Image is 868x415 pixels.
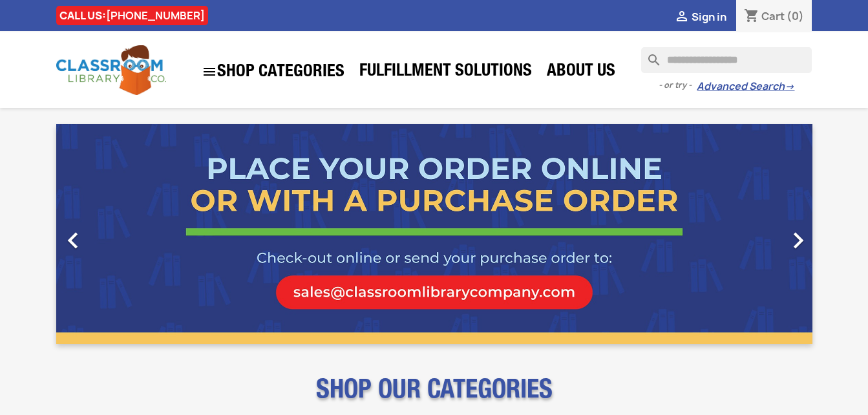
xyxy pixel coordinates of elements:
[785,80,794,93] span: →
[202,64,217,80] i: 
[56,124,170,344] a: Previous
[195,58,351,86] a: SHOP CATEGORIES
[56,385,812,409] p: SHOP OUR CATEGORIES
[56,6,208,25] div: CALL US:
[56,45,166,95] img: Classroom Library Company
[57,224,89,257] i: 
[761,9,785,23] span: Cart
[106,8,205,23] a: [PHONE_NUMBER]
[697,80,794,93] a: Advanced Search→
[787,9,804,23] span: (0)
[641,47,657,63] i: search
[674,10,726,24] a:  Sign in
[744,9,759,25] i: shopping_cart
[659,79,697,92] span: - or try -
[540,59,622,85] a: About Us
[641,47,812,73] input: Search
[699,124,812,344] a: Next
[782,224,814,257] i: 
[56,124,812,344] ul: Carousel container
[674,10,690,25] i: 
[353,59,538,85] a: Fulfillment Solutions
[692,10,726,24] span: Sign in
